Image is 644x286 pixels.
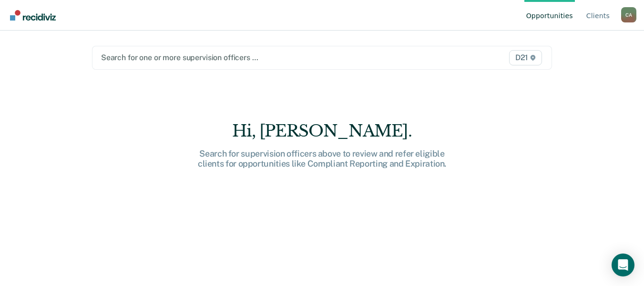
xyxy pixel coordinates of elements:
[170,148,475,169] div: Search for supervision officers above to review and refer eligible clients for opportunities like...
[621,7,636,22] button: Profile dropdown button
[10,10,56,21] img: Recidiviz
[170,121,475,141] div: Hi, [PERSON_NAME].
[621,7,636,22] div: C A
[612,254,634,276] div: Open Intercom Messenger
[509,50,542,65] span: D21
